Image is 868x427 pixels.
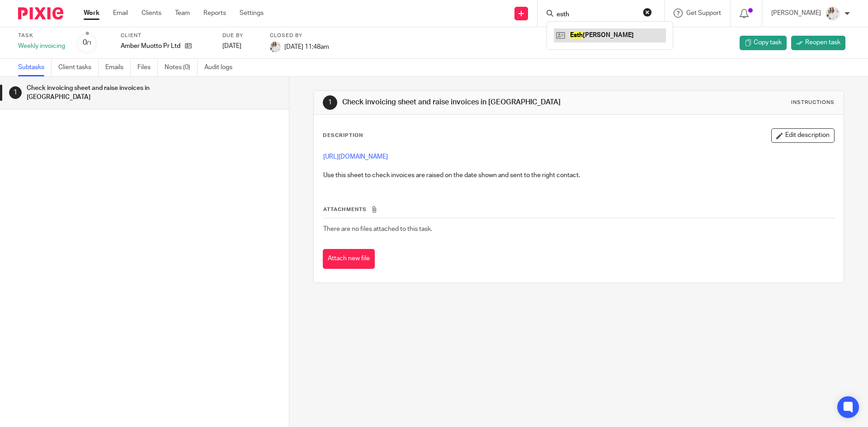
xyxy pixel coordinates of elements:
img: Daisy.JPG [826,6,840,21]
a: Emails [105,59,131,76]
div: Instructions [791,99,835,106]
a: [URL][DOMAIN_NAME] [323,154,388,160]
span: There are no files attached to this task. [323,226,432,232]
a: Notes (0) [165,59,198,76]
button: Edit description [771,128,835,143]
p: Description [323,132,363,139]
a: Subtasks [18,59,52,76]
div: 1 [323,95,337,110]
a: Team [175,9,190,18]
small: /1 [87,41,92,46]
input: Search [556,11,637,19]
button: Clear [643,8,652,17]
a: Clients [142,9,161,18]
span: [DATE] 11:48am [284,43,329,50]
div: Weekly invoicing [18,42,65,51]
a: Audit logs [204,59,239,76]
h1: Check invoicing sheet and raise invoices in [GEOGRAPHIC_DATA] [27,81,196,104]
button: Attach new file [323,249,375,269]
a: Copy task [740,36,787,50]
label: Closed by [270,32,329,39]
img: Pixie [18,7,63,19]
span: Get Support [686,10,721,16]
span: Reopen task [805,38,840,47]
label: Task [18,32,65,39]
a: Work [84,9,99,18]
a: Reopen task [791,36,845,50]
p: Use this sheet to check invoices are raised on the date shown and sent to the right contact. [323,171,834,180]
div: 1 [9,86,22,99]
p: Amber Muotto Pr Ltd [121,42,180,51]
div: 0 [83,38,92,48]
div: [DATE] [222,42,259,51]
span: Attachments [323,207,367,212]
a: Settings [240,9,264,18]
a: Files [137,59,158,76]
h1: Check invoicing sheet and raise invoices in [GEOGRAPHIC_DATA] [342,98,598,107]
p: [PERSON_NAME] [771,9,821,18]
a: Email [113,9,128,18]
a: Client tasks [58,59,99,76]
label: Due by [222,32,259,39]
span: Copy task [754,38,782,47]
a: Reports [203,9,226,18]
img: Daisy.JPG [270,42,281,52]
label: Client [121,32,211,39]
